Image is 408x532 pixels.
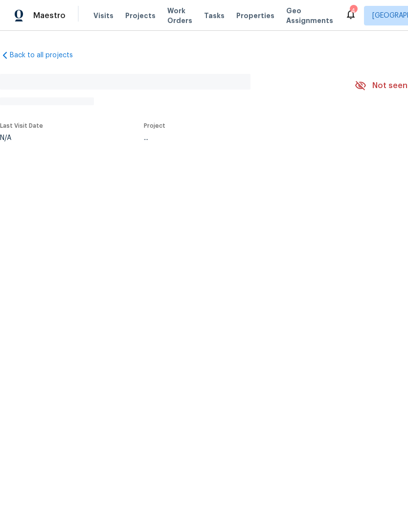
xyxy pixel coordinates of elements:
[125,11,156,21] span: Projects
[167,6,192,25] span: Work Orders
[236,11,274,21] span: Properties
[144,123,165,129] span: Project
[33,11,66,21] span: Maestro
[204,12,225,19] span: Tasks
[286,6,333,25] span: Geo Assignments
[93,11,113,21] span: Visits
[144,135,332,141] div: ...
[350,6,357,16] div: 4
